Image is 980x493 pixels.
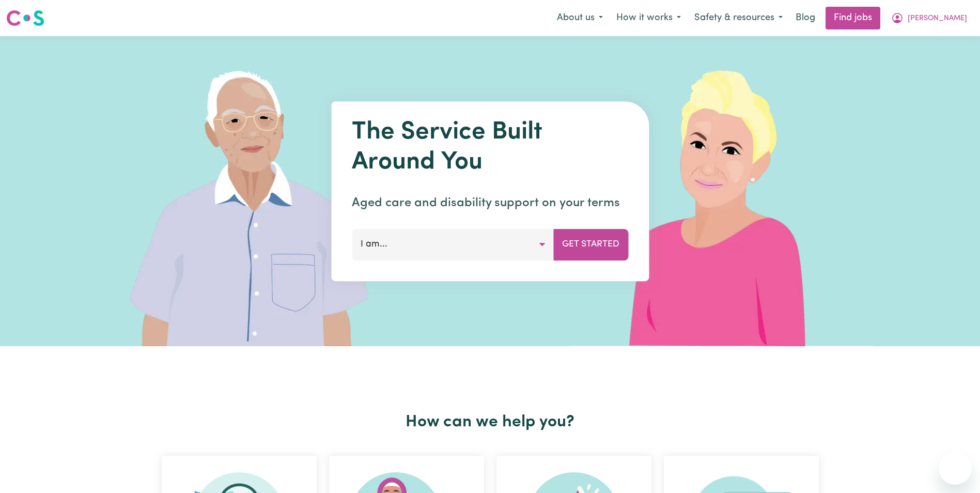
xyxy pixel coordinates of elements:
[908,13,967,24] span: [PERSON_NAME]
[550,7,610,29] button: About us
[6,9,44,27] img: Careseekers logo
[939,452,972,485] iframe: Button to launch messaging window
[155,412,825,432] h2: How can we help you?
[6,6,44,30] a: Careseekers logo
[789,7,821,29] a: Blog
[352,118,628,177] h1: The Service Built Around You
[610,7,688,29] button: How it works
[553,229,628,260] button: Get Started
[884,7,974,29] button: My Account
[352,194,628,212] p: Aged care and disability support on your terms
[688,7,789,29] button: Safety & resources
[826,7,880,29] a: Find jobs
[352,229,554,260] button: I am...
